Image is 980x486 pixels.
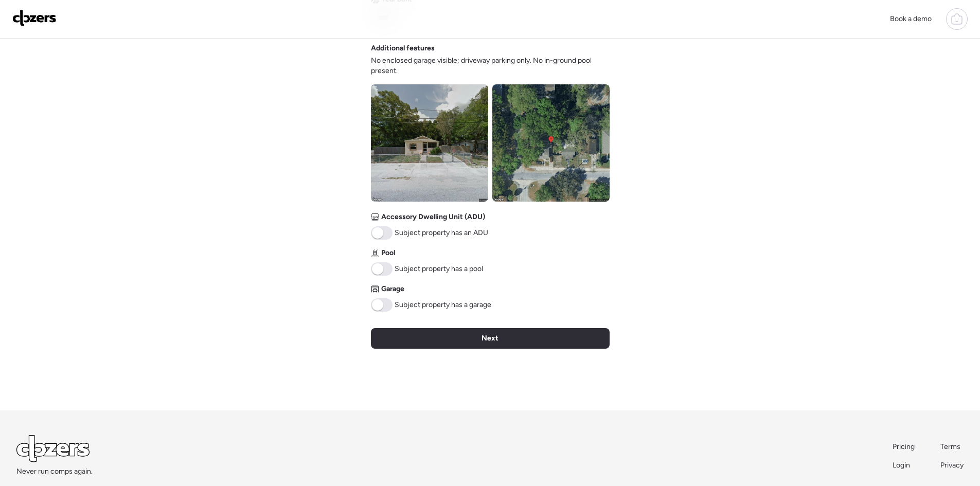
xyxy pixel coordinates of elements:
span: Subject property has a garage [395,300,491,310]
a: Terms [940,442,964,452]
span: Login [893,461,910,470]
span: Never run comps again. [16,466,93,477]
span: Subject property has a pool [395,264,483,274]
span: Next [482,333,498,344]
span: Additional features [371,43,435,53]
img: Logo [12,10,57,26]
span: Garage [381,284,404,294]
span: Privacy [940,461,964,470]
img: Logo Light [16,435,90,462]
span: Book a demo [890,14,932,23]
span: No enclosed garage visible; driveway parking only. No in-ground pool present. [371,56,610,76]
span: Accessory Dwelling Unit (ADU) [381,212,485,222]
span: Terms [940,442,960,451]
span: Pricing [893,442,915,451]
span: Pool [381,248,395,258]
a: Login [893,460,916,471]
a: Privacy [940,460,964,471]
a: Pricing [893,442,916,452]
span: Subject property has an ADU [395,228,488,238]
